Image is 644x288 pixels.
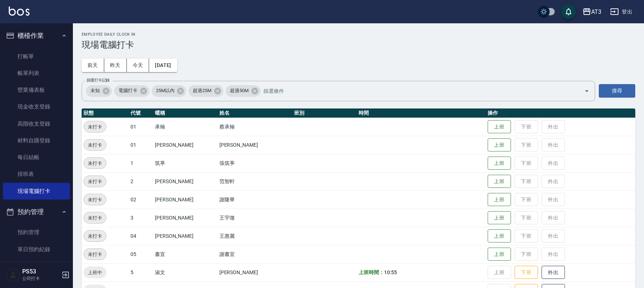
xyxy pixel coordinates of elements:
p: 公司打卡 [22,275,59,282]
td: 3 [129,209,153,227]
button: [DATE] [149,59,177,72]
button: 上班 [488,248,511,261]
a: 排班表 [3,166,70,182]
button: 預約管理 [3,202,70,221]
span: 未打卡 [84,123,106,131]
th: 操作 [486,109,635,118]
td: 01 [129,136,153,154]
div: 25M以內 [152,85,187,97]
th: 姓名 [218,109,293,118]
a: 打帳單 [3,48,70,65]
button: AT3 [579,4,604,19]
a: 單日預約紀錄 [3,241,70,258]
div: 超過50M [226,85,261,97]
div: 電腦打卡 [114,85,149,97]
button: 搜尋 [599,84,635,98]
img: Logo [9,7,30,16]
button: 前天 [82,59,104,72]
span: 25M以內 [152,87,179,94]
h2: Employee Daily Clock In [82,32,635,37]
td: 范智軒 [218,172,293,190]
span: 未打卡 [84,178,106,185]
button: 下班 [515,266,538,279]
span: 未打卡 [84,250,106,258]
td: 謝書宜 [218,245,293,263]
td: [PERSON_NAME] [153,227,218,245]
b: 上班時間： [359,269,384,275]
span: 未打卡 [84,214,106,222]
div: 未知 [86,85,112,97]
a: 高階收支登錄 [3,115,70,132]
td: 5 [129,263,153,281]
td: 張筑葶 [218,154,293,172]
span: 未打卡 [84,141,106,149]
button: 上班 [488,193,511,206]
td: 王惠麗 [218,227,293,245]
td: 筑葶 [153,154,218,172]
span: 超過25M [188,87,216,94]
td: 謝隆華 [218,190,293,209]
span: 上班中 [83,269,106,276]
td: 05 [129,245,153,263]
a: 營業儀表板 [3,82,70,98]
td: 淑文 [153,263,218,281]
button: 櫃檯作業 [3,26,70,45]
th: 代號 [129,109,153,118]
button: save [561,4,576,19]
td: [PERSON_NAME] [153,190,218,209]
button: 外出 [542,266,565,279]
a: 帳單列表 [3,65,70,82]
button: 上班 [488,157,511,170]
td: 承翰 [153,118,218,136]
td: 書宜 [153,245,218,263]
td: [PERSON_NAME] [218,136,293,154]
button: 上班 [488,175,511,188]
span: 未知 [86,87,104,94]
th: 班別 [292,109,357,118]
button: 上班 [488,211,511,225]
td: 1 [129,154,153,172]
td: 02 [129,190,153,209]
a: 現場電腦打卡 [3,183,70,200]
td: 01 [129,118,153,136]
a: 每日結帳 [3,149,70,166]
img: Person [6,268,20,282]
span: 電腦打卡 [114,87,142,94]
button: 上班 [488,120,511,134]
button: Open [581,85,593,97]
button: 登出 [607,5,635,19]
a: 現金收支登錄 [3,98,70,115]
h3: 現場電腦打卡 [82,40,635,50]
div: AT3 [591,7,601,16]
h5: PS53 [22,268,59,275]
td: 2 [129,172,153,190]
button: 今天 [127,59,149,72]
span: 超過50M [226,87,253,94]
span: 10:55 [384,269,397,275]
button: 上班 [488,138,511,152]
th: 暱稱 [153,109,218,118]
span: 未打卡 [84,159,106,167]
td: [PERSON_NAME] [218,263,293,281]
a: 單週預約紀錄 [3,258,70,275]
td: [PERSON_NAME] [153,172,218,190]
span: 未打卡 [84,232,106,240]
button: 上班 [488,229,511,243]
a: 材料自購登錄 [3,132,70,149]
td: 04 [129,227,153,245]
td: [PERSON_NAME] [153,209,218,227]
td: 王宇徵 [218,209,293,227]
a: 預約管理 [3,224,70,241]
label: 篩選打卡記錄 [87,78,110,83]
span: 未打卡 [84,196,106,204]
div: 超過25M [188,85,223,97]
th: 狀態 [82,109,129,118]
th: 時間 [357,109,486,118]
button: 昨天 [104,59,127,72]
input: 篩選條件 [262,84,571,97]
td: 蔡承翰 [218,118,293,136]
td: [PERSON_NAME] [153,136,218,154]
